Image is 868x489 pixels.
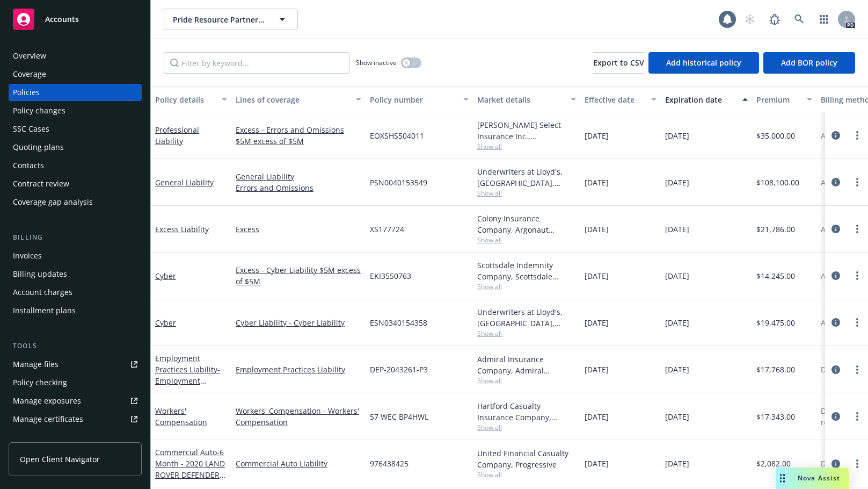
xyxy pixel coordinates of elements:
span: 976438425 [370,458,409,469]
span: [DATE] [585,458,609,469]
div: Policy changes [13,102,65,119]
a: Billing updates [9,265,142,283]
span: DEP-2043261-P3 [370,364,428,375]
button: Premium [752,87,816,112]
span: $17,768.00 [756,364,795,375]
div: Overview [13,47,46,64]
a: circleInformation [829,176,842,189]
span: 57 WEC BP4HWL [370,411,428,422]
div: Policy details [155,94,215,105]
div: Installment plans [13,302,76,319]
a: Policy changes [9,102,142,119]
span: [DATE] [585,411,609,422]
a: circleInformation [829,222,842,235]
span: Show all [477,376,576,385]
a: Installment plans [9,302,142,319]
a: circleInformation [829,269,842,282]
a: more [851,222,864,235]
span: $19,475.00 [756,317,795,328]
a: Workers' Compensation - Workers' Compensation [236,405,361,428]
span: [DATE] [585,130,609,141]
span: Open Client Navigator [20,454,100,465]
div: Drag to move [776,468,789,489]
button: Lines of coverage [231,87,366,112]
a: Quoting plans [9,139,142,156]
a: Account charges [9,284,142,301]
a: more [851,269,864,282]
span: XS177724 [370,224,404,235]
span: [DATE] [665,364,689,375]
span: Show all [477,282,576,291]
span: Show all [477,329,576,338]
div: Lines of coverage [236,94,349,105]
span: PSN0040153549 [370,177,427,188]
span: [DATE] [665,458,689,469]
span: [DATE] [665,270,689,282]
a: Cyber Liability - Cyber Liability [236,317,361,328]
a: Contract review [9,175,142,192]
button: Export to CSV [593,52,644,74]
span: $14,245.00 [756,270,795,282]
span: [DATE] [665,177,689,188]
a: more [851,176,864,189]
span: [DATE] [585,177,609,188]
span: Show all [477,142,576,151]
div: Account charges [13,284,72,301]
button: Market details [473,87,580,112]
button: Pride Resource Partners LLC [164,9,298,30]
a: circleInformation [829,129,842,142]
a: Start snowing [739,9,761,30]
a: Coverage gap analysis [9,193,142,211]
span: - Employment Practices Liability [155,364,220,397]
span: [DATE] [665,411,689,422]
button: Add historical policy [648,52,759,74]
div: Tools [9,341,142,351]
a: SSC Cases [9,120,142,138]
span: $108,100.00 [756,177,799,188]
div: Contacts [13,157,44,174]
span: EOXSHS504011 [370,130,424,141]
div: Invoices [13,247,42,264]
span: $21,786.00 [756,224,795,235]
div: Contract review [13,175,69,192]
div: [PERSON_NAME] Select Insurance Inc., [PERSON_NAME] Insurance Group, Ltd., CRC Group [477,119,576,142]
a: more [851,410,864,423]
a: Commercial Auto Liability [236,458,361,469]
span: [DATE] [665,224,689,235]
button: Add BOR policy [763,52,855,74]
a: Manage exposures [9,392,142,409]
a: more [851,457,864,470]
a: Workers' Compensation [155,406,207,427]
div: Hartford Casualty Insurance Company, Hartford Insurance Group [477,400,576,423]
a: Policy checking [9,374,142,391]
a: Cyber [155,271,176,281]
a: circleInformation [829,410,842,423]
a: Employment Practices Liability [236,364,361,375]
span: [DATE] [585,224,609,235]
a: Overview [9,47,142,64]
span: Show all [477,423,576,432]
span: Export to CSV [593,57,644,68]
a: circleInformation [829,363,842,376]
span: Show all [477,235,576,244]
span: Add BOR policy [781,57,837,68]
div: Effective date [585,94,645,105]
a: Employment Practices Liability [155,353,220,397]
a: General Liability [155,177,214,188]
span: [DATE] [585,364,609,375]
div: SSC Cases [13,120,49,138]
span: Accounts [45,15,79,24]
span: [DATE] [665,130,689,141]
a: Search [789,9,810,30]
a: General Liability [236,171,361,182]
a: Excess [236,224,361,235]
a: Coverage [9,66,142,83]
div: Manage exposures [13,392,81,409]
div: Colony Insurance Company, Argonaut Insurance Company (Argo), CRC Group [477,213,576,235]
a: Switch app [813,9,835,30]
a: more [851,363,864,376]
span: Pride Resource Partners LLC [173,14,266,25]
div: Coverage [13,66,46,83]
a: Excess - Errors and Omissions $5M excess of $5M [236,124,361,147]
span: Show all [477,470,576,479]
